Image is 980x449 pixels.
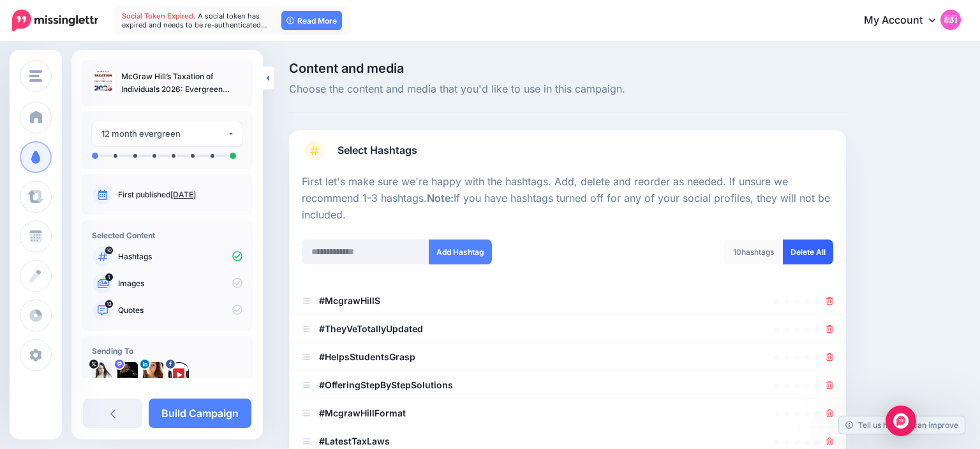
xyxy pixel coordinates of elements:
a: Read More [281,11,342,30]
span: Select Hashtags [338,142,417,159]
span: 10 [733,247,741,257]
button: Add Hashtag [429,240,492,264]
b: Note: [427,192,454,204]
h4: Selected Content [92,231,242,240]
span: Social Token Expired. [122,11,196,20]
a: Delete All [783,240,833,264]
button: 12 month evergreen [92,121,242,146]
a: Tell us how we can improve [839,416,965,434]
span: Choose the content and media that you'd like to use in this campaign. [289,81,846,98]
img: Missinglettr [12,10,98,31]
p: First published [118,189,242,201]
span: Content and media [289,62,846,75]
a: [DATE] [170,190,196,199]
div: hashtags [724,240,783,264]
a: My Account [851,5,961,36]
span: 1 [105,273,113,281]
p: First let's make sure we're happy with the hashtags. Add, delete and reorder as needed. If unsure... [302,174,833,224]
b: #OfferingStepByStepSolutions [319,379,453,390]
b: #LatestTaxLaws [319,436,390,446]
img: tSvj_Osu-58146.jpg [92,362,112,383]
p: Hashtags [118,251,242,263]
div: Open Intercom Messenger [886,406,916,436]
span: 13 [105,300,113,308]
b: #HelpsStudentsGrasp [319,351,415,362]
b: #McgrawHillS [319,295,380,306]
b: #McgrawHillFormat [319,407,406,418]
img: 1537218439639-55706.png [143,362,163,383]
b: #TheyVeTotallyUpdated [319,323,423,334]
img: 802740b3fb02512f-84599.jpg [117,362,138,383]
div: 12 month evergreen [101,126,227,141]
p: McGraw Hill’s Taxation of Individuals 2026: Evergreen Release – PDF eBook [121,70,242,96]
img: 307443043_482319977280263_5046162966333289374_n-bsa149661.png [168,362,189,383]
img: 13dace1480a447f1182df7ffe8c78dc4_thumb.jpg [92,70,115,93]
p: Images [118,278,242,289]
a: Select Hashtags [302,141,833,174]
img: menu.png [29,70,42,82]
span: A social token has expired and needs to be re-authenticated… [122,11,267,29]
p: Quotes [118,305,242,316]
h4: Sending To [92,346,242,356]
span: 10 [105,247,113,254]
